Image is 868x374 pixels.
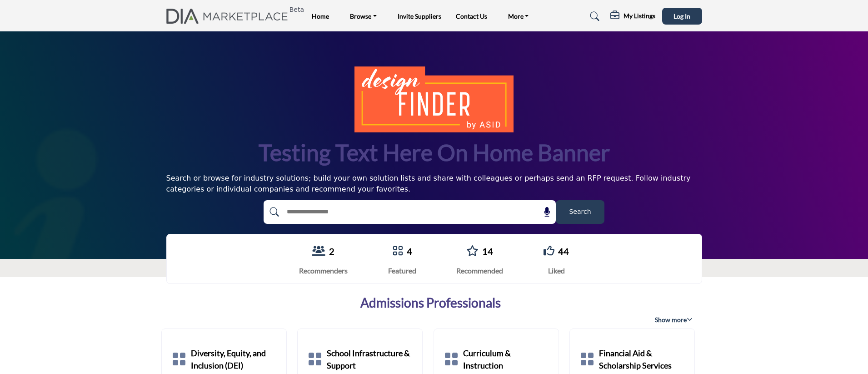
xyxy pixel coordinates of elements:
a: Search [581,9,605,24]
a: Home [312,12,329,20]
a: 14 [482,246,493,257]
h6: Beta [289,6,304,14]
img: image [354,66,514,132]
span: Show more [655,315,693,324]
a: Contact Us [456,12,487,20]
a: Invite Suppliers [398,12,441,20]
div: Featured [388,265,416,276]
a: 4 [407,246,412,257]
i: Go to Liked [544,245,554,256]
button: Search [556,200,604,224]
a: Go to Featured [392,245,403,258]
span: Log In [673,12,690,20]
a: Admissions Professionals [360,295,501,311]
div: My Listings [610,11,655,22]
h5: My Listings [624,12,655,20]
span: Search [569,207,591,217]
img: Site Logo [166,9,293,24]
div: Liked [544,265,569,276]
a: Browse [344,10,383,23]
div: Search or browse for industry solutions; build your own solution lists and share with colleagues ... [166,173,702,195]
a: 44 [558,246,569,257]
div: Recommenders [299,265,348,276]
a: View Recommenders [312,245,325,258]
h1: Testing text here on home banner [259,138,610,167]
a: Go to Recommended [466,245,479,258]
a: Beta [166,9,293,24]
button: Log In [662,8,702,25]
a: 2 [329,246,334,257]
div: Recommended [456,265,503,276]
a: More [502,10,535,23]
